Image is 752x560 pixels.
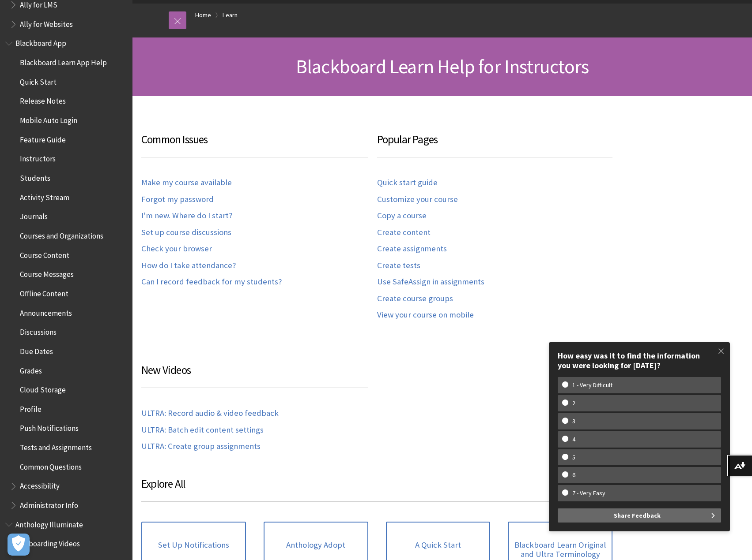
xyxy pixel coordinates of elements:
span: Quick Start [20,75,57,86]
a: Make my course available [141,178,232,188]
span: Blackboard Learn App Help [20,55,107,67]
w-span: 2 [562,399,586,407]
a: Create tests [377,261,420,271]
w-span: 3 [562,418,586,425]
a: Copy a course [377,211,427,221]
button: Share Feedback [558,508,721,523]
span: Tests and Assignments [20,440,92,452]
span: Due Dates [20,344,53,356]
span: Accessibility [20,479,60,491]
a: ULTRA: Record audio & video feedback [141,408,279,418]
a: Learn [223,10,238,21]
span: Feature Guide [20,132,66,144]
a: Create assignments [377,244,447,254]
h3: New Videos [141,362,368,388]
span: Ally for Websites [20,17,73,29]
a: Use SafeAssign in assignments [377,277,484,287]
span: Common Questions [20,459,82,471]
span: Mobile Auto Login [20,113,77,125]
div: How easy was it to find the information you were looking for [DATE]? [558,351,721,370]
span: Announcements [20,306,72,317]
w-span: 6 [562,471,586,479]
span: Profile [20,402,42,414]
a: Create course groups [377,294,453,304]
a: Forgot my password [141,194,214,205]
span: Share Feedback [614,508,661,523]
h3: Common Issues [141,131,368,157]
span: Administrator Info [20,498,78,510]
span: Students [20,171,50,183]
span: Anthology Illuminate [15,517,83,529]
a: ULTRA: Batch edit content settings [141,425,264,435]
w-span: 7 - Very Easy [562,489,616,497]
span: Cloud Storage [20,382,66,394]
span: Offline Content [20,286,68,298]
a: Create content [377,228,431,238]
a: How do I take attendance? [141,261,236,271]
span: Grades [20,363,42,375]
a: ULTRA: Create group assignments [141,441,261,452]
span: Course Messages [20,267,74,279]
a: Check your browser [141,244,212,254]
h3: Popular Pages [377,131,613,157]
a: Can I record feedback for my students? [141,277,282,287]
button: Open Preferences [8,534,30,556]
h3: Explore All [141,476,612,502]
span: Onboarding Videos [20,537,80,549]
a: Customize your course [377,194,458,205]
span: Journals [20,209,48,221]
span: Blackboard App [15,36,66,48]
span: Instructors [20,152,56,164]
w-span: 5 [562,454,586,461]
span: Activity Stream [20,190,69,202]
span: Courses and Organizations [20,228,103,240]
span: Course Content [20,248,69,260]
w-span: 4 [562,436,586,443]
a: Set up course discussions [141,228,231,238]
span: Discussions [20,325,57,336]
a: Home [195,10,211,21]
span: Release Notes [20,94,66,106]
w-span: 1 - Very Difficult [562,381,623,389]
a: I'm new. Where do I start? [141,211,232,221]
nav: Book outline for Blackboard App Help [5,36,127,513]
a: Quick start guide [377,178,438,188]
a: View your course on mobile [377,310,474,320]
span: Blackboard Learn Help for Instructors [296,54,589,78]
span: Push Notifications [20,421,79,433]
